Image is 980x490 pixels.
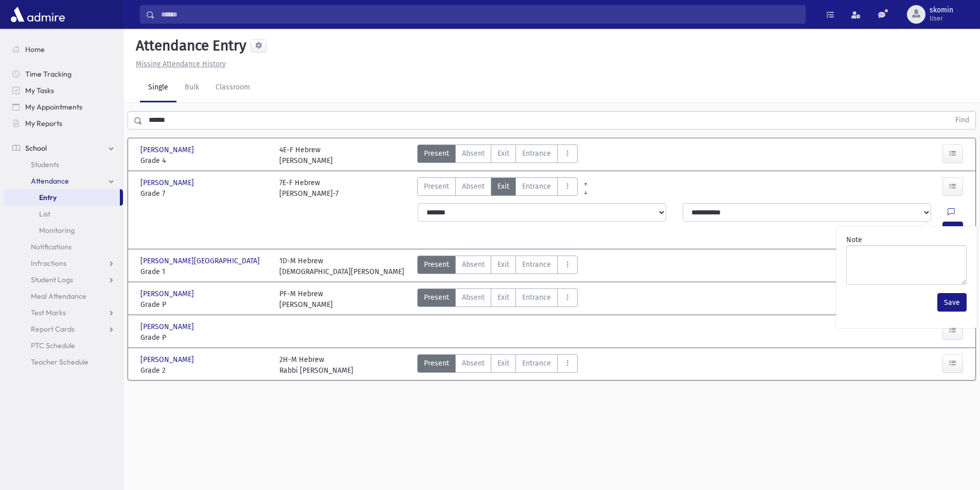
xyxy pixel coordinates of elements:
[462,148,485,159] span: Absent
[31,242,72,251] span: Notifications
[140,74,176,102] a: Single
[4,222,123,239] a: Monitoring
[4,156,123,173] a: Students
[140,188,269,199] span: Grade 7
[424,292,449,303] span: Present
[497,148,509,159] span: Exit
[140,266,269,277] span: Grade 1
[930,14,953,23] span: User
[522,292,551,303] span: Entrance
[31,357,88,367] span: Teacher Schedule
[4,173,123,189] a: Attendance
[140,332,269,343] span: Grade P
[4,288,123,304] a: Meal Attendance
[31,324,75,334] span: Report Cards
[279,177,338,199] div: 7E-F Hebrew [PERSON_NAME]-7
[497,181,509,192] span: Exit
[4,99,123,115] a: My Appointments
[25,69,72,79] span: Time Tracking
[424,148,449,159] span: Present
[25,86,54,95] span: My Tasks
[31,275,73,284] span: Student Logs
[140,365,269,376] span: Grade 2
[497,259,509,270] span: Exit
[31,308,66,317] span: Test Marks
[140,177,196,188] span: [PERSON_NAME]
[132,60,226,68] a: Missing Attendance History
[136,60,226,68] u: Missing Attendance History
[279,144,333,166] div: 4E-F Hebrew [PERSON_NAME]
[522,358,551,369] span: Entrance
[522,181,551,192] span: Entrance
[25,143,47,153] span: School
[140,144,196,155] span: [PERSON_NAME]
[462,259,485,270] span: Absent
[417,256,578,277] div: AttTypes
[462,292,485,303] span: Absent
[279,256,404,277] div: 1D-M Hebrew [DEMOGRAPHIC_DATA][PERSON_NAME]
[4,206,123,222] a: List
[140,299,269,310] span: Grade P
[462,181,485,192] span: Absent
[4,321,123,337] a: Report Cards
[4,337,123,354] a: PTC Schedule
[930,6,953,14] span: skomin
[132,37,246,55] h5: Attendance Entry
[846,234,862,245] label: Note
[417,144,578,166] div: AttTypes
[39,209,50,219] span: List
[4,140,123,156] a: School
[4,271,123,288] a: Student Logs
[140,256,262,266] span: [PERSON_NAME][GEOGRAPHIC_DATA]
[417,288,578,310] div: AttTypes
[949,112,975,129] button: Find
[4,354,123,370] a: Teacher Schedule
[31,160,59,169] span: Students
[279,288,333,310] div: PF-M Hebrew [PERSON_NAME]
[140,354,196,365] span: [PERSON_NAME]
[522,259,551,270] span: Entrance
[8,4,67,25] img: AdmirePro
[176,74,207,102] a: Bulk
[4,66,123,82] a: Time Tracking
[25,45,45,54] span: Home
[155,5,805,24] input: Search
[279,354,353,376] div: 2H-M Hebrew Rabbi [PERSON_NAME]
[497,358,509,369] span: Exit
[497,292,509,303] span: Exit
[522,148,551,159] span: Entrance
[4,82,123,99] a: My Tasks
[207,74,258,102] a: Classroom
[140,321,196,332] span: [PERSON_NAME]
[462,358,485,369] span: Absent
[39,226,75,235] span: Monitoring
[4,41,123,58] a: Home
[31,292,86,301] span: Meal Attendance
[424,181,449,192] span: Present
[31,259,66,268] span: Infractions
[424,358,449,369] span: Present
[4,115,123,132] a: My Reports
[25,119,62,128] span: My Reports
[424,259,449,270] span: Present
[31,176,69,186] span: Attendance
[4,255,123,271] a: Infractions
[140,155,269,166] span: Grade 4
[31,341,75,350] span: PTC Schedule
[4,304,123,321] a: Test Marks
[25,102,82,112] span: My Appointments
[417,177,578,199] div: AttTypes
[140,288,196,299] span: [PERSON_NAME]
[39,193,57,202] span: Entry
[937,293,967,312] button: Save
[417,354,578,376] div: AttTypes
[4,239,123,255] a: Notifications
[4,189,120,206] a: Entry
